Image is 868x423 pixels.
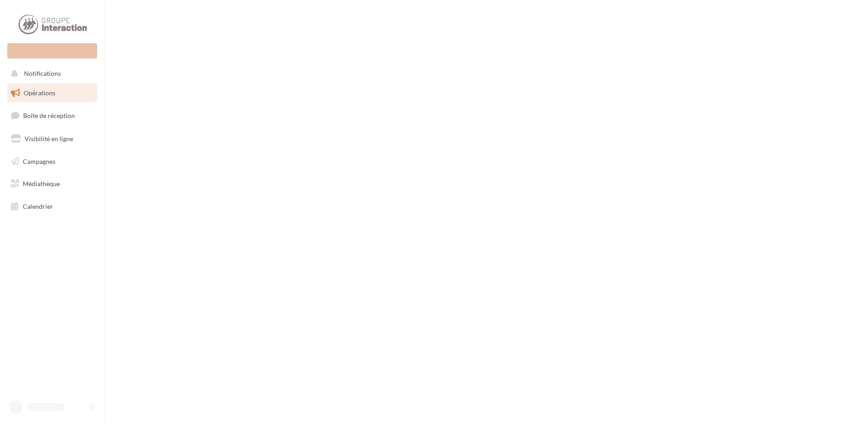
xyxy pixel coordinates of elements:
[5,174,99,193] a: Médiathèque
[23,157,55,165] span: Campagnes
[23,112,75,119] span: Boîte de réception
[7,43,97,59] div: Nouvelle campagne
[24,70,61,78] span: Notifications
[25,135,73,143] span: Visibilité en ligne
[5,106,99,125] a: Boîte de réception
[23,202,53,210] span: Calendrier
[5,84,99,103] a: Opérations
[5,152,99,171] a: Campagnes
[5,197,99,216] a: Calendrier
[5,129,99,148] a: Visibilité en ligne
[24,89,55,97] span: Opérations
[23,180,60,187] span: Médiathèque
